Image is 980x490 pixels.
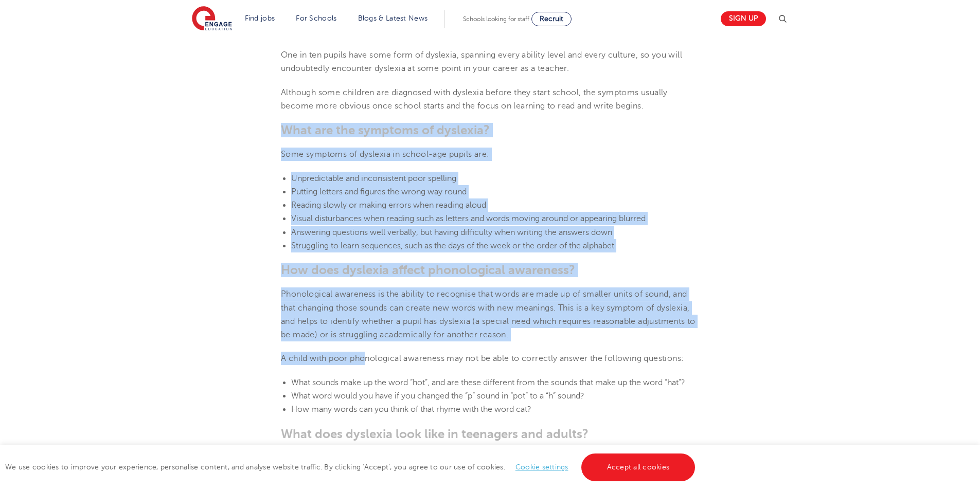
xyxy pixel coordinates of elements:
[281,123,490,137] b: What are the symptoms of dyslexia?
[5,463,698,471] span: We use cookies to improve your experience, personalise content, and analyse website traffic. By c...
[281,263,575,277] b: How does dyslexia affect phonological awareness?
[245,14,275,22] a: Find jobs
[281,289,696,339] span: Phonological awareness is the ability to recognise that words are made up of smaller units of sou...
[291,214,646,223] span: Visual disturbances when reading such as letters and words moving around or appearing blurred
[291,378,685,387] span: What sounds make up the word “hot”, and are these different from the sounds that make up the word...
[192,6,232,32] img: Engage Education
[291,241,614,250] span: Struggling to learn sequences, such as the days of the week or the order of the alphabet
[291,391,584,401] span: What word would you have if you changed the “p” sound in “pot” to a “h” sound?
[463,15,529,23] span: Schools looking for staff
[281,50,682,73] span: One in ten pupils have some form of dyslexia, spanning every ability level and every culture, so ...
[291,228,612,237] span: Answering questions well verbally, but having difficulty when writing the answers down
[531,12,572,26] a: Recruit
[721,11,766,26] a: Sign up
[358,14,428,22] a: Blogs & Latest News
[581,453,696,481] a: Accept all cookies
[281,150,489,159] span: Some symptoms of dyslexia in school-age pupils are:
[291,174,456,183] span: Unpredictable and inconsistent poor spelling
[515,463,568,471] a: Cookie settings
[281,354,684,363] span: A child with poor phonological awareness may not be able to correctly answer the following questi...
[291,201,486,210] span: Reading slowly or making errors when reading aloud
[291,405,531,414] span: How many words can you think of that rhyme with the word cat?
[296,14,336,22] a: For Schools
[281,88,668,111] span: Although some children are diagnosed with dyslexia before they start school, the symptoms usually...
[291,187,467,196] span: Putting letters and figures the wrong way round
[540,15,563,23] span: Recruit
[281,427,589,441] b: What does dyslexia look like in teenagers and adults?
